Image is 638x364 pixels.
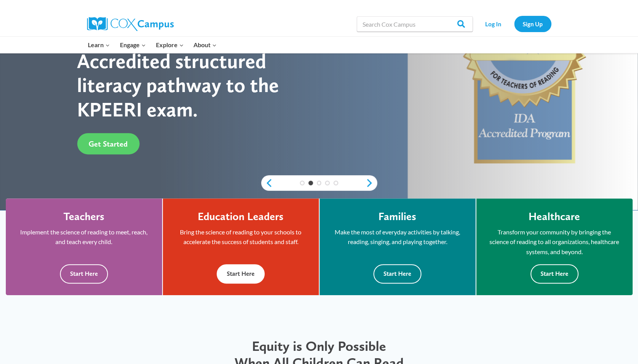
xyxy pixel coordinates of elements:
[373,264,421,283] button: Start Here
[261,175,377,191] div: content slider buttons
[115,37,151,53] button: Child menu of Engage
[317,181,322,185] a: 3
[83,37,115,53] button: Child menu of Learn
[198,210,284,223] h4: Education Leaders
[163,198,319,295] a: Education Leaders Bring the science of reading to your schools to accelerate the success of stude...
[174,227,307,247] p: Bring the science of reading to your schools to accelerate the success of students and staff.
[77,133,139,154] a: Get Started
[331,227,464,247] p: Make the most of everyday activities by talking, reading, singing, and playing together.
[477,16,551,32] nav: Secondary Navigation
[151,37,189,53] button: Child menu of Explore
[476,198,633,295] a: Healthcare Transform your community by bringing the science of reading to all organizations, heal...
[320,198,476,295] a: Families Make the most of everyday activities by talking, reading, singing, and playing together....
[188,37,222,53] button: Child menu of About
[514,16,551,32] a: Sign Up
[17,227,151,247] p: Implement the science of reading to meet, reach, and teach every child.
[529,210,580,223] h4: Healthcare
[300,181,304,185] a: 1
[366,178,377,188] a: next
[488,227,621,257] p: Transform your community by bringing the science of reading to all organizations, healthcare syst...
[63,210,104,223] h4: Teachers
[334,181,338,185] a: 5
[308,181,313,185] a: 2
[83,37,222,53] nav: Primary Navigation
[89,139,128,149] span: Get Started
[357,16,473,32] input: Search Cox Campus
[378,210,416,223] h4: Families
[87,17,174,31] img: Cox Campus
[6,198,162,295] a: Teachers Implement the science of reading to meet, reach, and teach every child. Start Here
[217,264,265,283] button: Start Here
[530,264,578,283] button: Start Here
[477,16,510,32] a: Log In
[261,178,273,188] a: previous
[60,264,108,283] button: Start Here
[325,181,330,185] a: 4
